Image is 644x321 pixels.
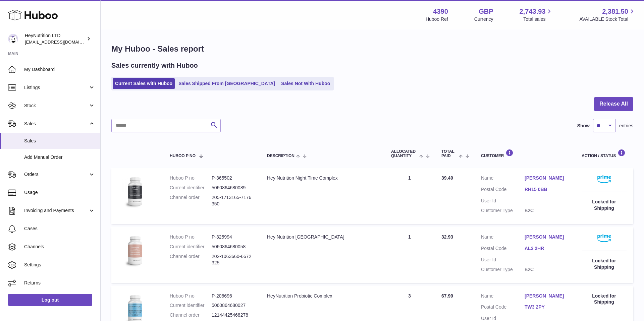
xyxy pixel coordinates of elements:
[267,154,294,158] span: Description
[24,207,88,214] span: Invoicing and Payments
[474,16,493,22] div: Currency
[24,154,95,160] span: Add Manual Order
[24,280,95,286] span: Returns
[25,39,99,45] span: [EMAIL_ADDRESS][DOMAIN_NAME]
[8,294,92,306] a: Log out
[525,266,568,273] dd: B2C
[481,304,525,312] dt: Postal Code
[24,84,88,91] span: Listings
[170,253,212,266] dt: Channel order
[481,207,525,214] dt: Customer Type
[24,121,88,127] span: Sales
[594,97,633,111] button: Release All
[212,253,254,266] dd: 202-1063660-6672325
[24,103,88,109] span: Stock
[481,245,525,253] dt: Postal Code
[481,198,525,204] dt: User Id
[523,16,553,22] span: Total sales
[212,185,254,191] dd: 5060864680089
[279,78,332,89] a: Sales Not With Huboo
[426,16,448,22] div: Huboo Ref
[481,175,525,183] dt: Name
[170,293,212,299] dt: Huboo P no
[176,78,277,89] a: Sales Shipped From [GEOGRAPHIC_DATA]
[525,293,568,299] a: [PERSON_NAME]
[24,138,95,144] span: Sales
[170,185,212,191] dt: Current identifier
[479,7,493,16] strong: GBP
[520,7,553,22] a: 2,743.93 Total sales
[170,154,196,158] span: Huboo P no
[212,302,254,309] dd: 5060864680027
[25,33,85,45] div: HeyNutrition LTD
[212,234,254,240] dd: P-325994
[525,304,568,310] a: TW3 2PY
[602,7,628,16] span: 2,381.50
[391,149,418,158] span: ALLOCATED Quantity
[441,234,453,240] span: 32.93
[24,262,95,268] span: Settings
[212,312,254,318] dd: 12144425468278
[170,175,212,181] dt: Huboo P no
[24,189,95,196] span: Usage
[267,293,378,299] div: HeyNutrition Probiotic Complex
[582,149,627,158] div: Action / Status
[597,234,611,242] img: primelogo.png
[170,244,212,250] dt: Current identifier
[619,123,633,129] span: entries
[577,123,590,129] label: Show
[24,171,88,178] span: Orders
[481,293,525,301] dt: Name
[481,266,525,273] dt: Customer Type
[170,312,212,318] dt: Channel order
[212,175,254,181] dd: P-365502
[481,149,568,158] div: Customer
[170,194,212,207] dt: Channel order
[433,7,448,16] strong: 4390
[525,175,568,181] a: [PERSON_NAME]
[481,234,525,242] dt: Name
[582,199,627,211] div: Locked for Shipping
[24,244,95,250] span: Channels
[384,168,435,224] td: 1
[118,175,152,208] img: 43901725566478.jpg
[525,234,568,240] a: [PERSON_NAME]
[212,293,254,299] dd: P-206696
[525,245,568,252] a: AL2 2HR
[212,244,254,250] dd: 5060864680058
[24,226,95,232] span: Cases
[113,78,175,89] a: Current Sales with Huboo
[582,293,627,306] div: Locked for Shipping
[520,7,546,16] span: 2,743.93
[582,258,627,270] div: Locked for Shipping
[384,227,435,283] td: 1
[111,61,198,70] h2: Sales currently with Huboo
[579,16,636,22] span: AVAILABLE Stock Total
[267,234,378,240] div: Hey Nutrition [GEOGRAPHIC_DATA]
[525,207,568,214] dd: B2C
[441,175,453,181] span: 39.49
[8,34,18,44] img: info@heynutrition.com
[579,7,636,22] a: 2,381.50 AVAILABLE Stock Total
[481,257,525,263] dt: User Id
[441,149,457,158] span: Total paid
[212,194,254,207] dd: 205-1713165-7176350
[170,302,212,309] dt: Current identifier
[441,293,453,299] span: 67.99
[118,234,152,267] img: 43901725566913.jpg
[111,44,633,54] h1: My Huboo - Sales report
[597,175,611,183] img: primelogo.png
[170,234,212,240] dt: Huboo P no
[24,66,95,73] span: My Dashboard
[481,186,525,194] dt: Postal Code
[267,175,378,181] div: Hey Nutrition Night Time Complex
[525,186,568,193] a: RH15 0BB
